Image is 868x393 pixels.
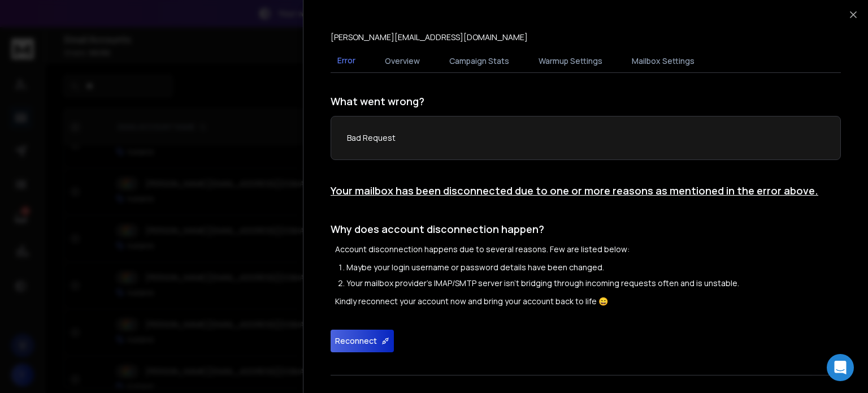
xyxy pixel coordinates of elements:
[331,32,528,43] p: [PERSON_NAME][EMAIL_ADDRESS][DOMAIN_NAME]
[331,183,841,198] h1: Your mailbox has been disconnected due to one or more reasons as mentioned in the error above.
[331,221,841,237] h1: Why does account disconnection happen?
[442,49,516,74] button: Campaign Stats
[331,48,362,74] button: Error
[335,296,841,307] p: Kindly reconnect your account now and bring your account back to life 😄
[347,132,824,144] p: Bad Request
[331,93,841,109] h1: What went wrong?
[331,330,394,352] button: Reconnect
[378,49,427,74] button: Overview
[827,354,854,381] div: Open Intercom Messenger
[335,244,841,255] p: Account disconnection happens due to several reasons. Few are listed below:
[346,262,841,273] li: Maybe your login username or password details have been changed.
[346,278,841,289] li: Your mailbox provider's IMAP/SMTP server isn't bridging through incoming requests often and is un...
[625,49,701,74] button: Mailbox Settings
[532,49,609,74] button: Warmup Settings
